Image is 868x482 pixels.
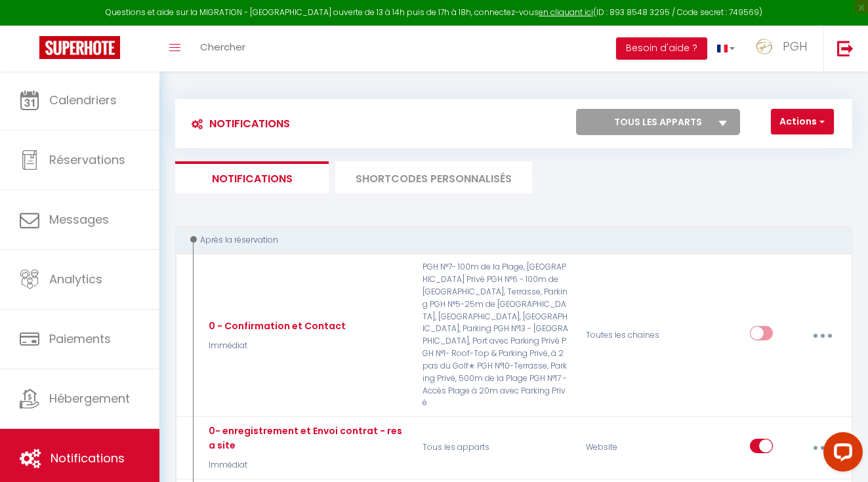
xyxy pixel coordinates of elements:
a: ... PGH [745,26,823,71]
a: Chercher [190,26,255,71]
p: PGH N°7- 100m de la Plage, [GEOGRAPHIC_DATA] Privé PGH N°6 - 100m de [GEOGRAPHIC_DATA], Terrasse,... [414,261,577,409]
span: Notifications [51,450,125,466]
button: Actions [771,109,834,135]
a: en cliquant ici [539,7,593,18]
p: Immédiat [205,459,405,472]
span: Calendriers [49,92,117,108]
h3: Notifications [185,109,290,138]
span: Réservations [49,151,125,168]
div: Website [577,424,686,472]
img: Super Booking [39,36,120,59]
div: Après la réservation [188,234,827,247]
img: ... [754,37,774,56]
img: logout [837,40,854,56]
span: Paiements [49,331,111,347]
span: Hébergement [49,390,130,407]
li: SHORTCODES PERSONNALISÉS [335,161,532,193]
span: PGH [783,38,807,54]
p: Tous les apparts [414,424,577,472]
span: Messages [49,211,109,228]
span: Analytics [49,271,102,287]
p: Immédiat [205,340,346,352]
div: Toutes les chaines [577,261,686,409]
li: Notifications [175,161,329,193]
button: Besoin d'aide ? [616,37,707,60]
span: Chercher [200,40,245,54]
div: 0- enregistrement et Envoi contrat - resa site [205,424,405,452]
iframe: LiveChat chat widget [813,427,868,482]
div: 0 - Confirmation et Contact [205,319,346,333]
